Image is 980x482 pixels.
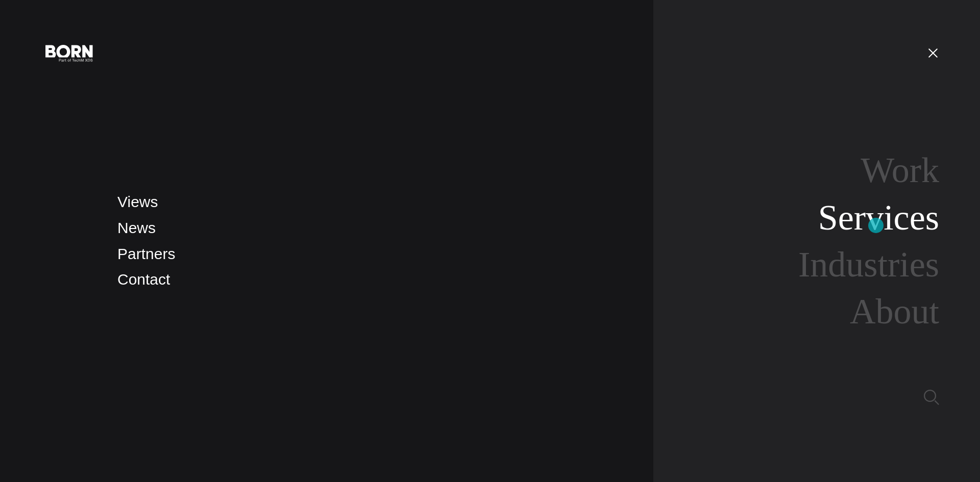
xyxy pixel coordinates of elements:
a: Industries [798,245,939,284]
img: Search [924,390,939,405]
a: Services [818,198,939,237]
a: Contact [117,271,170,288]
a: About [850,292,939,331]
button: Open [921,42,945,63]
a: Work [861,150,939,190]
a: News [117,219,156,236]
a: Views [117,193,158,210]
a: Partners [117,245,175,262]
